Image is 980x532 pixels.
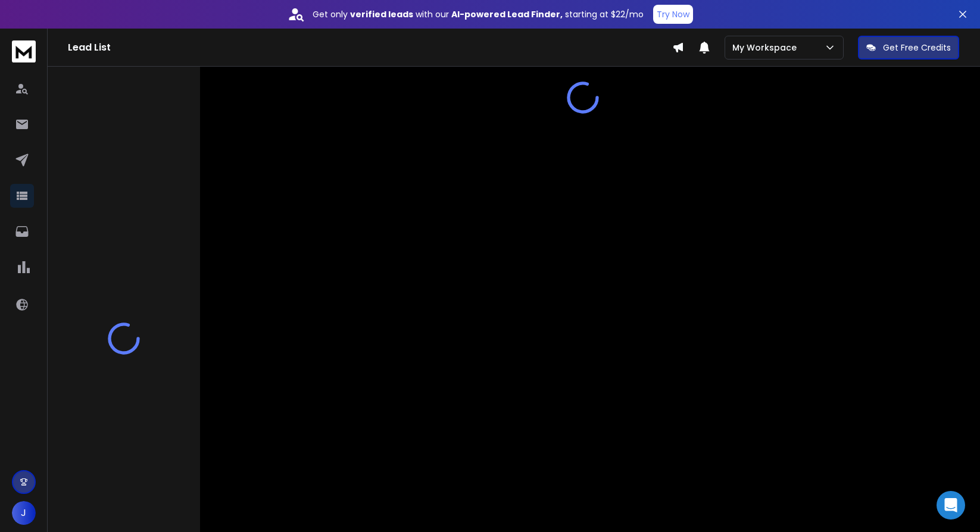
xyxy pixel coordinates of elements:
button: J [12,501,36,525]
button: Try Now [653,5,693,24]
div: Open Intercom Messenger [937,491,965,520]
p: Get only with our starting at $22/mo [313,8,644,20]
strong: verified leads [350,8,413,20]
button: Get Free Credits [858,36,959,60]
h1: Lead List [68,40,672,55]
p: Get Free Credits [883,42,951,54]
p: Try Now [657,8,689,20]
img: logo [12,40,36,62]
p: My Workspace [732,42,801,54]
strong: AI-powered Lead Finder, [451,8,563,20]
